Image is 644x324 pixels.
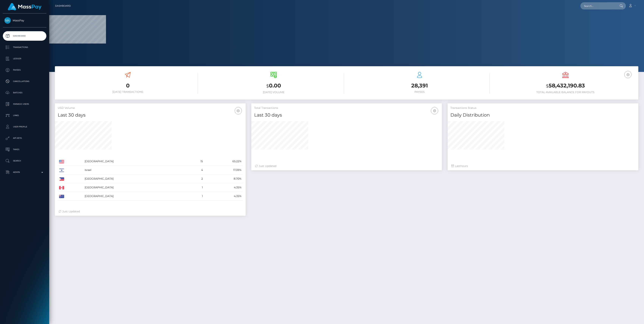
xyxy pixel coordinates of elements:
a: Cancellations [3,77,46,86]
p: Admin [4,169,45,175]
p: Cancellations [4,79,45,84]
small: $ [266,83,269,89]
p: Dashboard [4,33,45,39]
td: 15 [187,157,204,166]
h6: Payees [350,90,490,93]
a: Dashboard [55,2,71,10]
p: Search [4,158,45,164]
h4: Last 30 days [58,112,243,118]
h4: Last 30 days [254,112,439,118]
a: Batches [3,88,46,97]
a: API Keys [3,133,46,143]
h5: USD Volume [58,106,243,110]
a: User Profile [3,122,46,132]
td: 2 [187,174,204,183]
p: Transactions [4,44,45,50]
p: Ledger [4,56,45,62]
td: 8.70% [204,174,243,183]
div: Just Updated [59,210,242,213]
td: 4.35% [204,183,243,192]
img: MassPay Logo [8,3,41,10]
a: Admin [3,167,46,177]
td: [GEOGRAPHIC_DATA] [83,174,187,183]
img: IL.png [59,169,64,172]
a: Search [3,156,46,166]
span: MassPay [3,19,46,22]
td: 65.22% [204,157,243,166]
h3: 28,391 [350,82,490,89]
h6: [DATE] Transactions [58,90,198,93]
a: Ledger [3,54,46,63]
td: 1 [187,192,204,201]
img: CA.png [59,186,64,189]
a: Transactions [3,43,46,52]
input: Search... [580,2,616,9]
p: User Profile [4,124,45,130]
h6: [DATE] Volume [204,91,344,94]
p: Links [4,113,45,118]
h3: 58,432,190.83 [495,82,635,90]
img: PH.png [59,177,64,181]
h4: Daily Distribution [450,112,635,118]
a: Payees [3,65,46,75]
td: Israel [83,166,187,174]
td: [GEOGRAPHIC_DATA] [83,192,187,201]
h5: Transactions Status [450,106,635,110]
h3: 0.00 [204,82,344,90]
p: Batches [4,90,45,96]
p: API Keys [4,135,45,141]
h3: 0 [58,82,198,89]
td: 1 [187,183,204,192]
img: US.png [59,160,64,163]
td: 4.35% [204,192,243,201]
td: [GEOGRAPHIC_DATA] [83,183,187,192]
div: Last hours [451,164,635,168]
a: Manage Users [3,99,46,109]
h5: Total Transactions [254,106,439,110]
p: Taxes [4,147,45,152]
div: Just Updated [255,164,438,168]
a: Dashboard [3,31,46,41]
h6: Total Available Balance for Payouts [495,91,635,94]
a: Taxes [3,145,46,154]
td: 4 [187,166,204,174]
td: [GEOGRAPHIC_DATA] [83,157,187,166]
img: MassPay [4,17,11,24]
img: AU.png [59,195,64,198]
p: Payees [4,67,45,73]
td: 17.39% [204,166,243,174]
p: Manage Users [4,101,45,107]
a: Links [3,111,46,120]
small: $ [546,83,549,89]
